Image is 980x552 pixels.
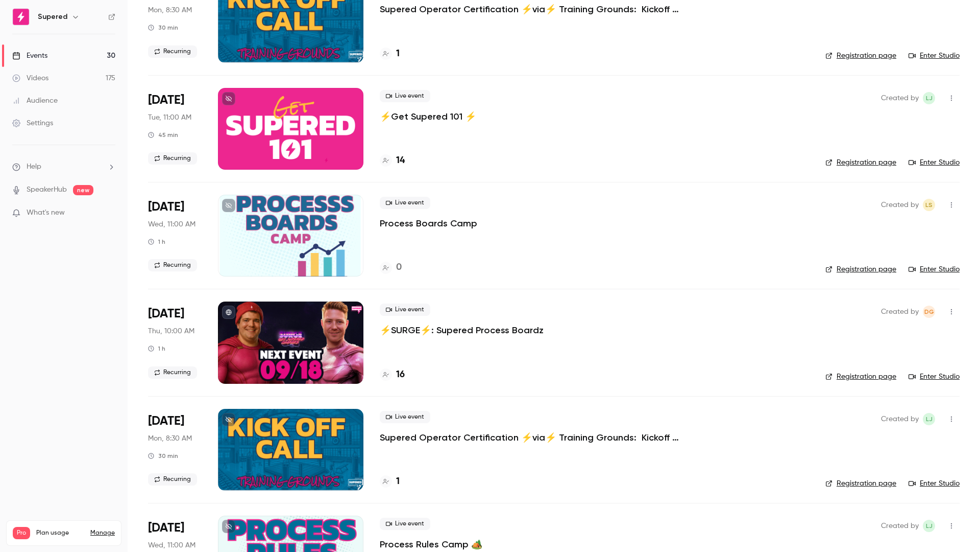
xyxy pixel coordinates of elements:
a: Enter Studio [909,51,960,61]
div: Videos [12,73,48,83]
h4: 1 [396,475,400,489]
a: Supered Operator Certification ⚡️via⚡️ Training Grounds: Kickoff Call [380,3,686,15]
div: 1 h [148,238,165,246]
span: Recurring [148,366,197,379]
a: 0 [380,261,402,274]
a: Enter Studio [909,264,960,274]
div: Sep 22 Mon, 9:30 AM (America/New York) [148,409,202,491]
a: Registration page [825,264,896,274]
span: new [73,185,93,195]
div: Sep 18 Thu, 11:00 AM (America/New York) [148,302,202,383]
div: Sep 17 Wed, 10:00 AM (America/Denver) [148,195,202,277]
a: ⚡️SURGE⚡️: Supered Process Boardz [380,324,544,336]
div: Settings [12,118,53,128]
a: ⚡️Get Supered 101 ⚡️ [380,110,476,123]
span: Tue, 11:00 AM [148,112,191,123]
div: 30 min [148,452,178,460]
a: Registration page [825,478,896,489]
a: 16 [380,368,405,382]
img: Supered [13,9,29,25]
span: What's new [27,208,65,218]
span: [DATE] [148,520,184,536]
h6: Supered [38,12,67,22]
span: Lindsey Smith [923,199,935,211]
span: [DATE] [148,199,184,215]
span: Created by [881,92,919,104]
span: D'Ana Guiloff [923,306,935,318]
span: DG [924,306,934,318]
span: Created by [881,413,919,425]
span: Recurring [148,45,197,58]
span: [DATE] [148,413,184,429]
span: Created by [881,520,919,532]
span: Live event [380,197,430,209]
h4: 1 [396,47,400,61]
span: Mon, 8:30 AM [148,5,192,15]
span: Live event [380,304,430,316]
iframe: Noticeable Trigger [103,209,115,218]
a: 14 [380,154,405,168]
a: Manage [90,529,115,537]
span: [DATE] [148,306,184,322]
a: SpeakerHub [27,185,67,195]
span: Live event [380,90,430,102]
span: Created by [881,306,919,318]
h4: 16 [396,368,405,382]
a: Supered Operator Certification ⚡️via⚡️ Training Grounds: Kickoff Call [380,431,686,444]
li: help-dropdown-opener [12,162,115,172]
div: Audience [12,96,58,106]
span: Lindsay John [923,413,935,425]
span: LJ [926,413,933,425]
a: Registration page [825,157,896,168]
span: [DATE] [148,92,184,108]
div: 30 min [148,24,178,32]
span: LJ [926,520,933,532]
div: 45 min [148,131,178,139]
span: Recurring [148,259,197,271]
a: Process Boards Camp [380,217,477,229]
div: Events [12,51,47,61]
div: Sep 16 Tue, 12:00 PM (America/New York) [148,88,202,170]
span: Help [27,162,41,172]
span: Wed, 11:00 AM [148,219,195,229]
span: LJ [926,92,933,104]
a: Registration page [825,372,896,382]
span: Mon, 8:30 AM [148,433,192,444]
a: 1 [380,47,400,61]
span: Thu, 10:00 AM [148,326,194,336]
h4: 14 [396,154,405,168]
h4: 0 [396,261,402,274]
a: Enter Studio [909,157,960,168]
span: Wed, 11:00 AM [148,540,195,550]
span: Plan usage [36,529,84,537]
span: Recurring [148,152,197,165]
span: Live event [380,411,430,423]
span: Live event [380,518,430,530]
span: Created by [881,199,919,211]
span: Recurring [148,473,197,486]
span: Pro [13,527,30,539]
a: Enter Studio [909,478,960,489]
span: Lindsay John [923,92,935,104]
div: 1 h [148,344,165,353]
a: Registration page [825,51,896,61]
a: 1 [380,475,400,489]
span: Lindsay John [923,520,935,532]
span: LS [925,199,933,211]
a: Process Rules Camp 🏕️ [380,538,482,550]
a: Enter Studio [909,372,960,382]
